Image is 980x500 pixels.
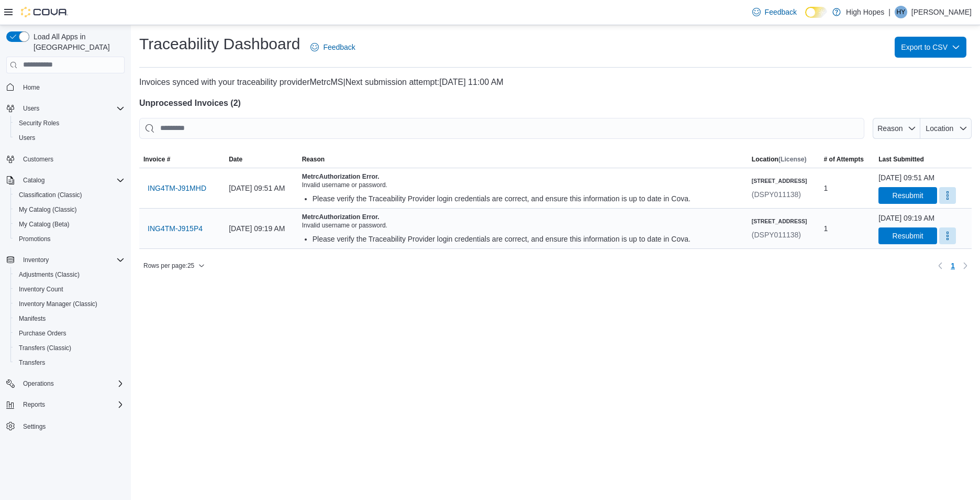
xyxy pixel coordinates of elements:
span: Customers [23,155,53,164]
span: Export to CSV [901,37,960,58]
a: Adjustments (Classic) [15,268,84,281]
button: More [939,187,956,204]
button: Settings [2,418,129,433]
span: Classification (Classic) [15,189,125,201]
button: Next page [959,259,972,272]
span: Invoice # [143,155,170,164]
h1: Traceability Dashboard [139,34,300,55]
p: | [888,6,890,18]
a: Purchase Orders [15,327,71,340]
span: Settings [19,419,125,432]
span: Classification (Classic) [19,191,82,199]
span: 1 [824,222,828,235]
button: Promotions [10,232,129,246]
button: Purchase Orders [10,326,129,341]
span: Load All Apps in [GEOGRAPHIC_DATA] [29,31,125,52]
span: Operations [23,379,54,388]
span: Home [23,83,40,92]
button: Manifests [10,311,129,326]
button: Page 1 of 1 [946,257,959,274]
span: (DSPY011138) [752,231,801,239]
ul: Pagination for table: [946,257,959,274]
button: Home [2,80,129,95]
span: Inventory Count [15,283,125,296]
button: ING4TM-J915P4 [143,218,207,239]
button: Rows per page:25 [139,259,209,272]
span: (DSPY011138) [752,190,801,199]
button: Users [2,101,129,116]
p: [PERSON_NAME] [911,6,972,18]
span: Purchase Orders [19,329,66,338]
span: Inventory [19,254,125,266]
span: Resubmit [893,231,923,241]
span: Last Submitted [878,155,924,164]
span: Reports [23,400,45,409]
span: ING4TM-J915P4 [148,223,203,234]
button: Operations [19,377,58,390]
button: Transfers (Classic) [10,341,129,355]
input: Dark Mode [805,7,827,18]
span: Resubmit [893,190,923,201]
a: Inventory Manager (Classic) [15,298,102,310]
span: (License) [778,156,807,163]
nav: Pagination for table: [934,257,972,274]
h5: Metrc Authorization Error. [302,213,743,221]
span: Manifests [19,314,46,323]
span: Feedback [765,7,797,17]
div: [DATE] 09:51 AM [878,172,934,183]
span: Next submission attempt: [346,78,440,86]
div: Please verify the Traceability Provider login credentials are correct, and ensure this informatio... [313,193,743,204]
a: Transfers [15,356,49,369]
button: Reason [873,118,920,139]
button: My Catalog (Classic) [10,202,129,217]
span: My Catalog (Classic) [15,203,125,216]
nav: Complex example [6,75,125,461]
span: Inventory Manager (Classic) [15,298,125,310]
a: Inventory Count [15,283,68,296]
span: Catalog [23,176,44,184]
span: Location (License) [752,155,807,164]
a: Classification (Classic) [15,189,86,201]
button: Users [10,131,129,145]
a: Promotions [15,233,55,245]
button: Inventory Count [10,282,129,297]
a: Security Roles [15,117,63,129]
button: Date [225,151,298,168]
a: My Catalog (Beta) [15,218,74,231]
button: Operations [2,376,129,391]
button: Adjustments (Classic) [10,267,129,282]
button: Users [19,102,43,115]
p: Invoices synced with your traceability provider MetrcMS | [DATE] 11:00 AM [139,76,972,89]
button: Inventory [19,254,53,266]
span: 1 [951,260,955,271]
button: Inventory Manager (Classic) [10,297,129,311]
img: Cova [21,7,68,17]
span: Reason [302,155,325,164]
span: Reports [19,398,125,411]
button: Resubmit [878,227,937,244]
span: Feedback [323,42,355,52]
span: Inventory Count [19,285,63,294]
a: Users [15,132,39,144]
div: Invalid username or password. [302,221,743,230]
span: 1 [824,182,828,194]
a: Settings [19,420,50,433]
span: Home [19,81,125,94]
a: Home [19,81,44,94]
button: Security Roles [10,116,129,131]
a: Feedback [748,2,801,23]
span: Security Roles [15,117,125,129]
button: Location [920,118,972,139]
h4: Unprocessed Invoices ( 2 ) [139,97,972,110]
span: Transfers (Classic) [19,344,71,352]
button: Catalog [2,173,129,188]
a: Transfers (Classic) [15,342,75,354]
span: Inventory Manager (Classic) [19,300,97,308]
span: Customers [19,153,125,166]
span: Users [15,132,125,144]
span: Transfers [15,356,125,369]
button: More [939,227,956,244]
span: Promotions [15,233,125,245]
button: Previous page [934,259,946,272]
